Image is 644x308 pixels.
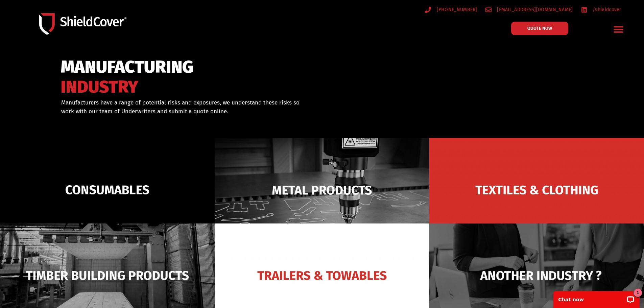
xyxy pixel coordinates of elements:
a: QUOTE NOW [511,22,568,35]
p: Manufacturers have a range of potential risks and exposures, we understand these risks so work wi... [61,98,313,116]
a: /shieldcover [581,5,621,14]
a: [EMAIL_ADDRESS][DOMAIN_NAME] [485,5,573,14]
div: Menu Toggle [611,21,627,37]
iframe: LiveChat chat widget [549,287,644,308]
a: [PHONE_NUMBER] [425,5,477,14]
img: Shield-Cover-Underwriting-Australia-logo-full [39,13,126,34]
span: [PHONE_NUMBER] [435,5,477,14]
span: QUOTE NOW [527,26,552,30]
span: MANUFACTURING [61,60,193,74]
span: [EMAIL_ADDRESS][DOMAIN_NAME] [495,5,573,14]
span: /shieldcover [591,5,621,14]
